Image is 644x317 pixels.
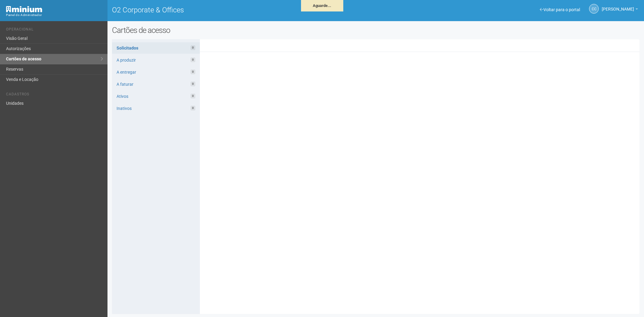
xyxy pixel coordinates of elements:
a: Voltar para o portal [540,7,580,12]
h1: O2 Corporate & Offices [112,6,371,14]
span: 0 [191,82,195,86]
img: Minium [6,6,42,12]
a: CC [589,4,599,14]
span: 0 [191,45,195,50]
a: A produzir0 [112,54,200,66]
span: Camila Catarina Lima [602,1,634,11]
li: Operacional [6,27,103,34]
a: Ativos0 [112,91,200,102]
li: Cadastros [6,92,103,98]
span: 0 [191,69,195,74]
a: Solicitados0 [112,42,200,54]
span: 0 [191,94,195,98]
a: A faturar0 [112,78,200,90]
div: Painel do Administrador [6,12,103,18]
h2: Cartões de acesso [112,26,640,35]
a: [PERSON_NAME] [602,8,638,12]
a: Inativos0 [112,103,200,114]
span: 0 [191,57,195,62]
span: 0 [191,106,195,110]
a: A entregar0 [112,66,200,78]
